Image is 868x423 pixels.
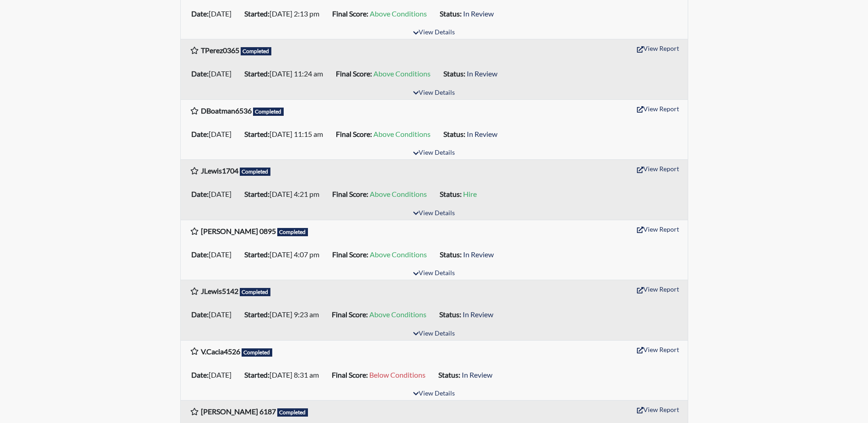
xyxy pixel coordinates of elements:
[462,370,492,379] span: In Review
[463,310,493,319] span: In Review
[336,69,372,78] b: Final Score:
[332,370,368,379] b: Final Score:
[241,307,328,322] li: [DATE] 9:23 am
[633,222,683,236] button: View Report
[201,407,276,416] b: [PERSON_NAME] 6187
[188,247,241,262] li: [DATE]
[467,69,497,78] span: In Review
[241,6,329,21] li: [DATE] 2:13 pm
[191,130,209,138] b: Date:
[443,130,465,138] b: Status:
[373,69,431,78] span: Above Conditions
[409,27,459,39] button: View Details
[188,307,241,322] li: [DATE]
[409,388,459,400] button: View Details
[188,368,241,382] li: [DATE]
[191,310,209,319] b: Date:
[633,102,683,116] button: View Report
[244,130,270,138] b: Started:
[244,370,270,379] b: Started:
[463,190,477,198] span: Hire
[188,187,241,201] li: [DATE]
[440,9,462,18] b: Status:
[188,127,241,141] li: [DATE]
[188,66,241,81] li: [DATE]
[409,267,459,280] button: View Details
[241,247,329,262] li: [DATE] 4:07 pm
[409,147,459,159] button: View Details
[373,130,431,138] span: Above Conditions
[633,41,683,55] button: View Report
[633,162,683,176] button: View Report
[191,69,209,78] b: Date:
[241,66,332,81] li: [DATE] 11:24 am
[370,190,427,198] span: Above Conditions
[370,250,427,259] span: Above Conditions
[253,108,284,116] span: Completed
[332,9,368,18] b: Final Score:
[336,130,372,138] b: Final Score:
[370,9,427,18] span: Above Conditions
[369,310,426,319] span: Above Conditions
[201,106,252,115] b: DBoatman6536
[191,370,209,379] b: Date:
[409,207,459,220] button: View Details
[633,282,683,296] button: View Report
[244,310,270,319] b: Started:
[242,348,273,357] span: Completed
[277,408,308,417] span: Completed
[241,47,272,55] span: Completed
[201,287,238,295] b: JLewis5142
[332,250,368,259] b: Final Score:
[244,190,270,198] b: Started:
[240,288,271,296] span: Completed
[633,402,683,417] button: View Report
[201,227,276,235] b: [PERSON_NAME] 0895
[241,127,332,141] li: [DATE] 11:15 am
[439,310,461,319] b: Status:
[467,130,497,138] span: In Review
[332,310,368,319] b: Final Score:
[463,9,494,18] span: In Review
[244,9,270,18] b: Started:
[440,250,462,259] b: Status:
[191,190,209,198] b: Date:
[241,368,328,382] li: [DATE] 8:31 am
[191,9,209,18] b: Date:
[188,6,241,21] li: [DATE]
[244,250,270,259] b: Started:
[440,190,462,198] b: Status:
[277,228,308,236] span: Completed
[438,370,460,379] b: Status:
[191,250,209,259] b: Date:
[369,370,426,379] span: Below Conditions
[244,69,270,78] b: Started:
[443,69,465,78] b: Status:
[201,46,239,54] b: TPerez0365
[332,190,368,198] b: Final Score:
[201,166,238,175] b: JLewis1704
[241,187,329,201] li: [DATE] 4:21 pm
[409,328,459,340] button: View Details
[633,342,683,357] button: View Report
[409,87,459,99] button: View Details
[463,250,494,259] span: In Review
[201,347,240,356] b: V.Cacia4526
[240,168,271,176] span: Completed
